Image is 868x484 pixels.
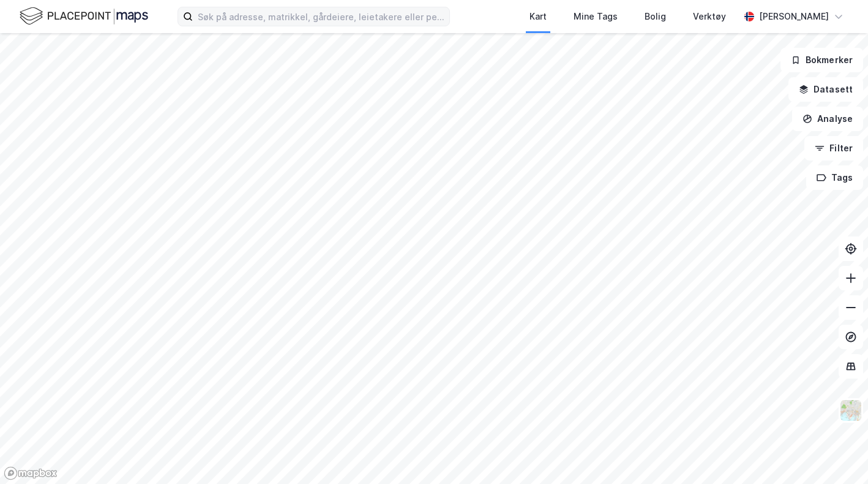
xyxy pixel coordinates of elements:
[20,6,148,27] img: logo.f888ab2527a4732fd821a326f86c7f29.svg
[529,9,547,24] div: Kart
[807,425,868,484] iframe: Chat Widget
[759,9,829,24] div: [PERSON_NAME]
[645,9,666,24] div: Bolig
[193,7,449,26] input: Søk på adresse, matrikkel, gårdeiere, leietakere eller personer
[574,9,618,24] div: Mine Tags
[693,9,726,24] div: Verktøy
